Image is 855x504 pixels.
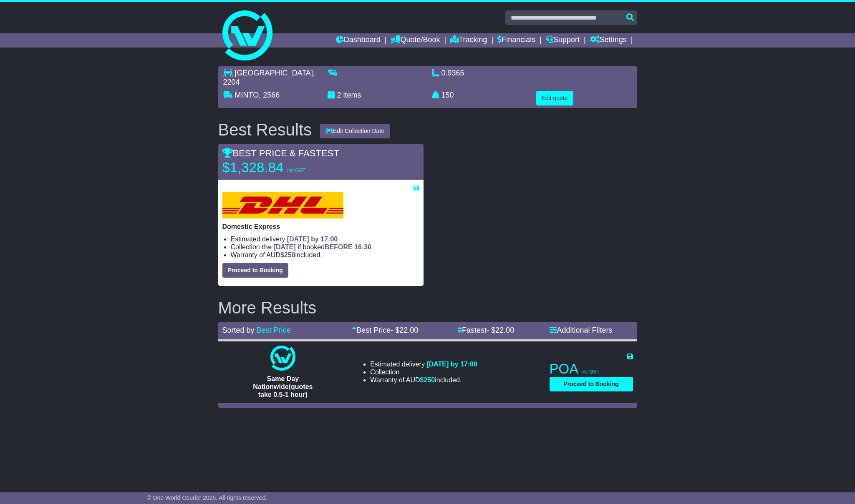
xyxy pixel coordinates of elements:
span: Same Day Nationwide(quotes take 0.5-1 hour) [253,375,313,398]
button: Edit quote [536,91,573,105]
span: [GEOGRAPHIC_DATA] [235,69,313,77]
span: [DATE] by 17:00 [426,361,477,368]
span: 150 [441,91,454,99]
span: 0.9365 [441,69,464,77]
span: items [343,91,361,99]
button: Proceed to Booking [550,377,633,391]
img: DHL: Domestic Express [222,192,343,218]
span: 22.00 [495,326,514,334]
p: Domestic Express [222,223,419,231]
span: 250 [424,376,435,384]
span: © One World Courier 2025. All rights reserved. [147,494,267,501]
span: BEFORE [325,243,353,251]
span: the [DATE] [262,243,295,251]
li: Estimated delivery [370,360,477,368]
a: Best Price- $22.00 [352,326,418,334]
span: $ [280,251,295,258]
p: POA [550,361,633,377]
span: inc GST [287,168,305,173]
span: inc GST [582,369,600,375]
li: Warranty of AUD included. [231,251,419,259]
span: MINTO [235,91,259,99]
a: Dashboard [336,33,381,48]
a: Best Price [257,326,291,334]
a: Fastest- $22.00 [457,326,514,334]
a: Settings [590,33,627,48]
button: Proceed to Booking [222,263,288,278]
p: $1,328.84 [222,159,327,176]
h2: More Results [218,298,637,317]
span: BEST PRICE & FASTEST [222,148,339,158]
span: if booked [262,243,371,251]
li: Warranty of AUD included. [370,376,477,384]
a: Financials [497,33,535,48]
span: 22.00 [399,326,418,334]
li: Collection [370,368,477,376]
a: Tracking [450,33,487,48]
span: 250 [284,251,295,258]
span: $ [420,376,435,384]
a: Quote/Book [391,33,440,48]
span: [DATE] by 17:00 [287,236,338,243]
span: - $ [391,326,418,334]
span: 16:30 [354,243,371,251]
span: , 2566 [259,91,280,99]
button: Edit Collection Date [320,124,390,138]
span: Sorted by [222,326,255,334]
div: Best Results [214,120,316,139]
li: Estimated delivery [231,235,419,243]
img: One World Courier: Same Day Nationwide(quotes take 0.5-1 hour) [270,346,295,371]
span: - $ [487,326,514,334]
span: , 2204 [223,69,315,86]
li: Collection [231,243,419,251]
a: Support [546,33,580,48]
a: Additional Filters [550,326,613,334]
span: 2 [337,91,341,99]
